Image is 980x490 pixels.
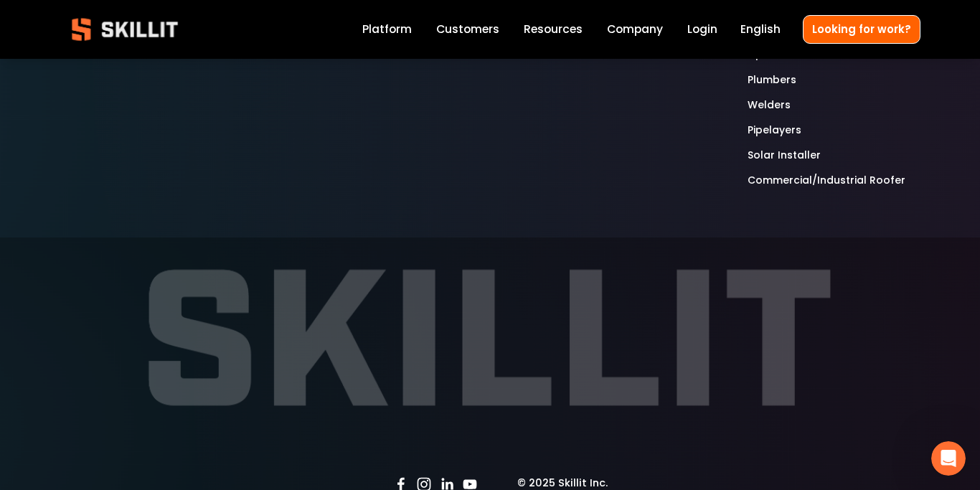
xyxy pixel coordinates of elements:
a: Company [607,20,663,39]
div: language picker [740,20,781,39]
a: Looking for work? [803,15,920,43]
span: English [740,21,781,37]
a: folder dropdown [524,20,583,39]
iframe: Intercom live chat [931,441,966,476]
a: Customers [436,20,499,39]
a: Login [687,20,717,39]
a: Solar Installer [748,147,821,164]
img: Skillit [60,8,190,51]
a: Commercial/Industrial Roofer [748,172,905,189]
a: Platform [362,20,412,39]
a: Pipefitters [748,46,801,62]
a: Pipelayers [748,122,801,138]
span: Resources [524,21,583,37]
a: Plumbers [748,72,796,88]
a: Welders [748,97,791,113]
